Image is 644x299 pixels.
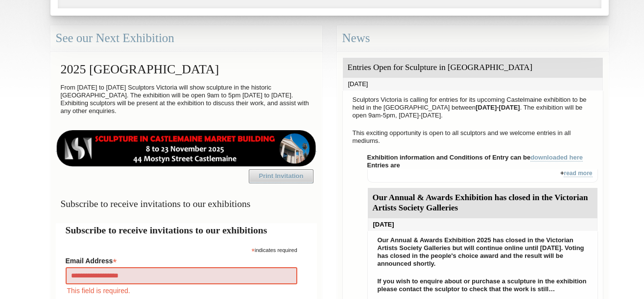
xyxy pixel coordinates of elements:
[564,170,592,177] a: read more
[343,58,603,78] div: Entries Open for Sculpture in [GEOGRAPHIC_DATA]
[348,127,598,147] p: This exciting opportunity is open to all sculptors and we welcome entries in all mediums.
[56,130,317,166] img: castlemaine-ldrbd25v2.png
[66,245,297,254] div: indicates required
[348,93,598,122] p: Sculptors Victoria is calling for entries for its upcoming Castelmaine exhibition to be held in t...
[367,169,598,183] div: +
[50,25,322,51] div: See our Next Exhibition
[476,104,520,111] strong: [DATE]-[DATE]
[66,223,307,237] h2: Subscribe to receive invitations to our exhibitions
[343,78,603,91] div: [DATE]
[530,154,583,161] a: downloaded here
[373,234,593,270] p: Our Annual & Awards Exhibition 2025 has closed in the Victorian Artists Society Galleries but wil...
[337,25,609,51] div: News
[56,81,317,117] p: From [DATE] to [DATE] Sculptors Victoria will show sculpture in the historic [GEOGRAPHIC_DATA]. T...
[367,154,583,161] strong: Exhibition information and Conditions of Entry can be
[66,254,297,266] label: Email Address
[368,188,597,218] div: Our Annual & Awards Exhibition has closed in the Victorian Artists Society Galleries
[373,275,593,296] p: If you wish to enquire about or purchase a sculpture in the exhibition please contact the sculpto...
[56,194,317,213] h3: Subscribe to receive invitations to our exhibitions
[66,285,297,296] div: This field is required.
[56,57,317,81] h2: 2025 [GEOGRAPHIC_DATA]
[368,218,597,231] div: [DATE]
[249,169,313,183] a: Print Invitation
